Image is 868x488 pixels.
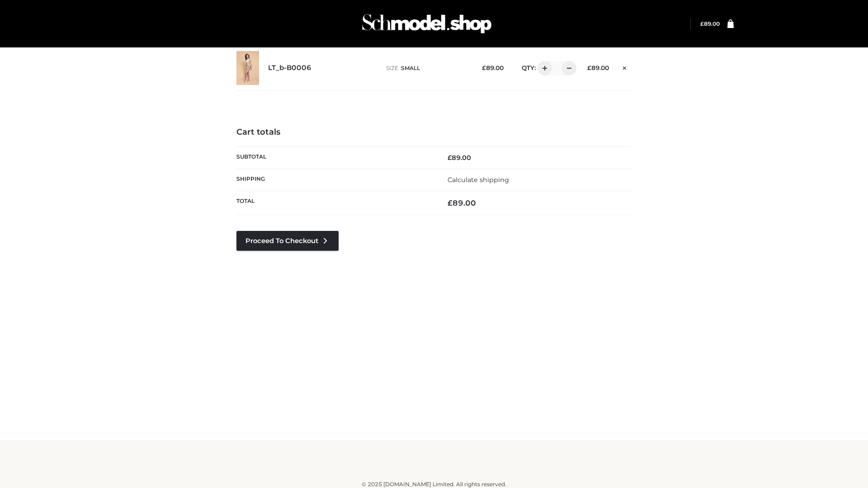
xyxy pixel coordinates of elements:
span: £ [448,154,452,162]
span: £ [448,198,453,207]
th: Subtotal [236,146,434,169]
a: Proceed to Checkout [236,231,339,251]
bdi: 89.00 [482,64,504,71]
div: QTY: [513,61,573,75]
th: Total [236,191,434,215]
bdi: 89.00 [587,64,609,71]
a: LT_b-B0006 [268,64,311,72]
h4: Cart totals [236,127,632,137]
span: SMALL [401,65,420,71]
a: Calculate shipping [448,176,509,184]
a: Remove this item [618,61,632,73]
p: size : [386,64,468,72]
a: £89.00 [700,20,720,27]
th: Shipping [236,169,434,191]
img: Schmodel Admin 964 [359,6,495,42]
bdi: 89.00 [448,198,476,207]
bdi: 89.00 [448,154,471,162]
span: £ [482,64,486,71]
span: £ [700,20,704,27]
bdi: 89.00 [700,20,720,27]
span: £ [587,64,591,71]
